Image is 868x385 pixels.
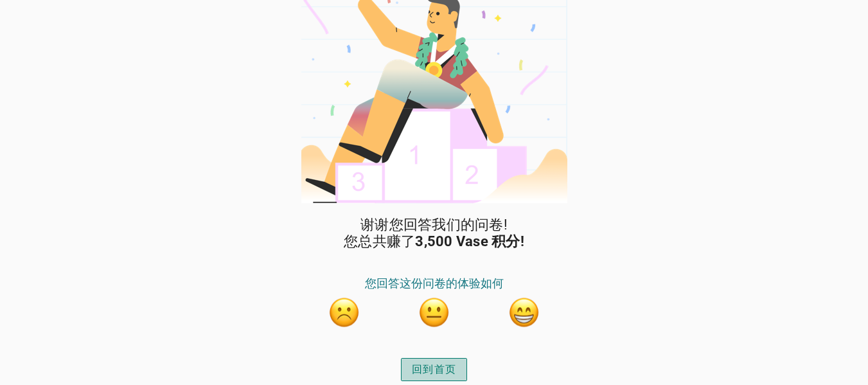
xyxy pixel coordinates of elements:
strong: 3,500 Vase 积分! [415,233,524,249]
div: 回到首页 [412,362,456,377]
span: 您总共赚了 [344,233,524,250]
button: 回到首页 [401,358,467,381]
div: 您回答这份问卷的体验如何 [299,276,569,297]
span: 谢谢您回答我们的问卷! [360,217,508,233]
